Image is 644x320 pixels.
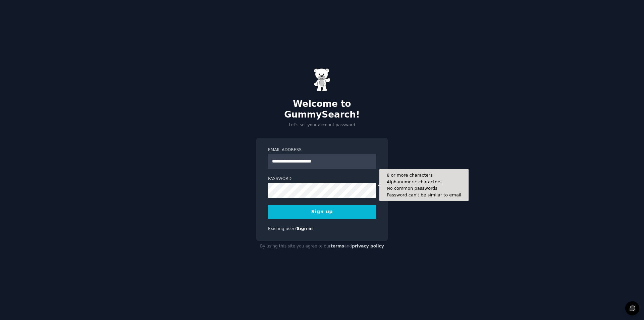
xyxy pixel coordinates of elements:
[256,122,388,128] p: Let's set your account password
[268,147,376,153] label: Email Address
[331,244,344,248] a: terms
[352,244,384,248] a: privacy policy
[297,226,313,231] a: Sign in
[268,176,376,182] label: Password
[314,68,330,92] img: Gummy Bear
[268,226,297,231] span: Existing user?
[256,99,388,120] h2: Welcome to GummySearch!
[268,205,376,219] button: Sign up
[256,241,388,252] div: By using this site you agree to our and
